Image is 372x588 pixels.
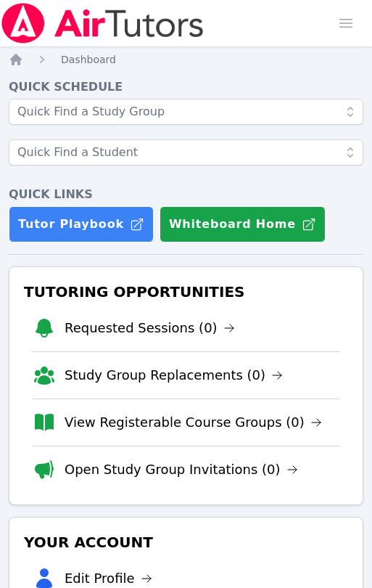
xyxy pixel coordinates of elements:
h3: Your Account [21,529,351,555]
a: View Registerable Course Groups (0) [65,412,322,433]
button: Whiteboard Home [160,206,326,242]
a: Requested Sessions (0) [65,318,235,338]
a: Open Study Group Invitations (0) [65,460,298,480]
a: Study Group Replacements (0) [65,365,283,385]
input: Quick Find a Study Group [9,99,363,125]
input: Quick Find a Student [9,139,363,166]
h3: Tutoring Opportunities [21,279,351,305]
h4: Quick Links [9,186,363,203]
span: Dashboard [61,54,116,65]
nav: Breadcrumb [9,52,363,67]
h4: Quick Schedule [9,78,363,96]
a: Tutor Playbook [9,206,154,242]
a: Dashboard [61,52,116,67]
